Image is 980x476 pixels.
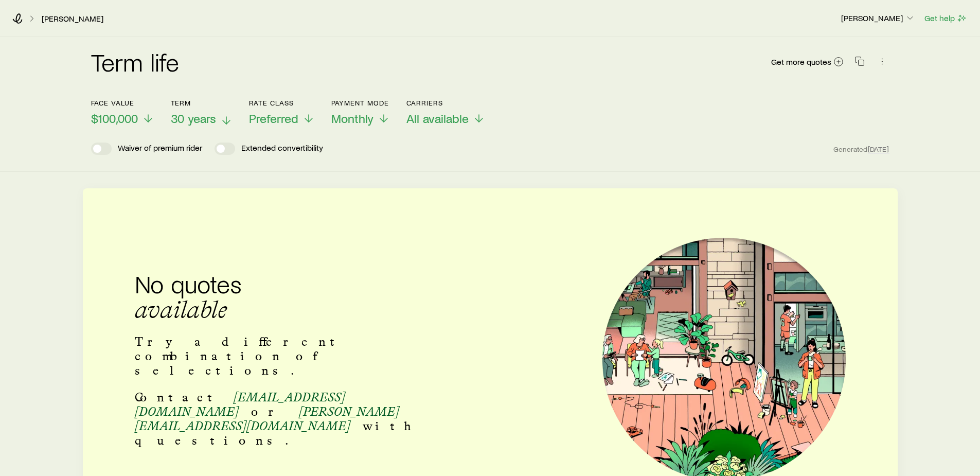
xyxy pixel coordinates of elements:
[833,145,889,154] span: Generated
[91,99,154,126] button: Face value$100,000
[868,145,889,154] span: [DATE]
[171,111,216,126] span: 30 years
[406,111,469,126] span: All available
[171,99,233,107] p: Term
[249,111,298,126] span: Preferred
[249,99,315,126] button: Rate ClassPreferred
[406,99,485,107] p: Carriers
[241,143,323,155] p: Extended convertibility
[331,99,390,126] button: Payment ModeMonthly
[924,12,968,24] button: Get help
[135,271,430,322] h2: No quotes
[135,390,345,419] span: [EMAIL_ADDRESS][DOMAIN_NAME]
[91,111,138,126] span: $100,000
[249,99,315,107] p: Rate Class
[135,404,399,433] span: [PERSON_NAME][EMAIL_ADDRESS][DOMAIN_NAME]
[841,12,916,25] button: [PERSON_NAME]
[118,143,202,155] p: Waiver of premium rider
[771,58,831,66] span: Get more quotes
[841,13,915,23] p: [PERSON_NAME]
[135,334,430,378] p: Try a different combination of selections.
[41,14,104,24] a: [PERSON_NAME]
[771,56,844,68] a: Get more quotes
[331,99,390,107] p: Payment Mode
[91,49,180,74] h2: Term life
[91,99,154,107] p: Face value
[135,295,228,324] span: available
[171,99,233,126] button: Term30 years
[406,99,485,126] button: CarriersAll available
[135,390,430,448] p: Contact or with questions.
[331,111,373,126] span: Monthly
